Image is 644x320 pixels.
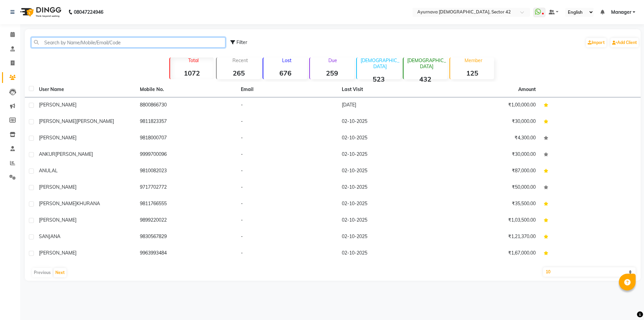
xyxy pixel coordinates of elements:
td: 9999700096 [136,147,237,163]
p: Due [311,57,354,63]
img: logo [17,3,63,21]
td: 02-10-2025 [338,196,439,213]
td: 9811823357 [136,114,237,130]
span: [PERSON_NAME] [55,151,93,157]
td: ₹1,21,370.00 [439,229,540,245]
span: [PERSON_NAME] [39,184,76,190]
span: [PERSON_NAME] [39,200,76,207]
td: 02-10-2025 [338,180,439,196]
td: - [237,229,338,245]
td: ₹30,000.00 [439,114,540,130]
span: Filter [236,39,247,45]
span: [PERSON_NAME] [39,102,76,108]
a: Add Client [610,38,639,47]
strong: 265 [217,69,261,77]
td: 9717702772 [136,180,237,196]
td: 9899220022 [136,213,237,229]
span: [PERSON_NAME] [39,135,76,141]
span: KHURANA [76,200,100,207]
strong: 432 [404,75,447,83]
b: 08047224946 [74,3,103,21]
p: Total [173,57,214,63]
td: 9811766555 [136,196,237,213]
span: [PERSON_NAME] [39,118,76,124]
span: ANKUR [39,151,55,157]
td: 02-10-2025 [338,229,439,245]
button: Next [54,268,66,277]
td: - [237,180,338,196]
span: ANU [39,168,49,174]
td: - [237,97,338,114]
td: ₹4,300.00 [439,130,540,147]
td: 9963993484 [136,245,237,262]
td: 02-10-2025 [338,213,439,229]
td: - [237,163,338,180]
th: Amount [514,82,540,97]
td: ₹50,000.00 [439,180,540,196]
td: 9810082023 [136,163,237,180]
span: SANJANA [39,233,60,239]
td: ₹1,03,500.00 [439,213,540,229]
strong: 259 [310,69,354,77]
p: Member [453,57,494,63]
p: [DEMOGRAPHIC_DATA] [360,57,401,70]
p: Recent [219,57,261,63]
td: ₹87,000.00 [439,163,540,180]
td: 02-10-2025 [338,163,439,180]
td: ₹1,67,000.00 [439,245,540,262]
td: 02-10-2025 [338,147,439,163]
td: 02-10-2025 [338,130,439,147]
th: Email [237,82,338,97]
td: 02-10-2025 [338,114,439,130]
a: Import [586,38,606,47]
span: LAL [49,168,58,174]
th: Mobile No. [136,82,237,97]
p: Lost [266,57,307,63]
td: ₹35,500.00 [439,196,540,213]
td: 8800866730 [136,97,237,114]
strong: 125 [450,69,494,77]
input: Search by Name/Mobile/Email/Code [31,37,225,48]
td: - [237,147,338,163]
strong: 523 [357,75,401,83]
td: [DATE] [338,97,439,114]
strong: 676 [263,69,307,77]
span: Manager [611,9,631,16]
span: [PERSON_NAME] [39,217,76,223]
td: - [237,213,338,229]
p: [DEMOGRAPHIC_DATA] [406,57,447,70]
td: 9818000707 [136,130,237,147]
td: ₹30,000.00 [439,147,540,163]
td: 9830567829 [136,229,237,245]
td: ₹1,00,000.00 [439,97,540,114]
span: [PERSON_NAME] [39,250,76,256]
td: - [237,196,338,213]
td: 02-10-2025 [338,245,439,262]
th: User Name [35,82,136,97]
th: Last Visit [338,82,439,97]
td: - [237,130,338,147]
strong: 1072 [170,69,214,77]
td: - [237,114,338,130]
td: - [237,245,338,262]
span: [PERSON_NAME] [76,118,114,124]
